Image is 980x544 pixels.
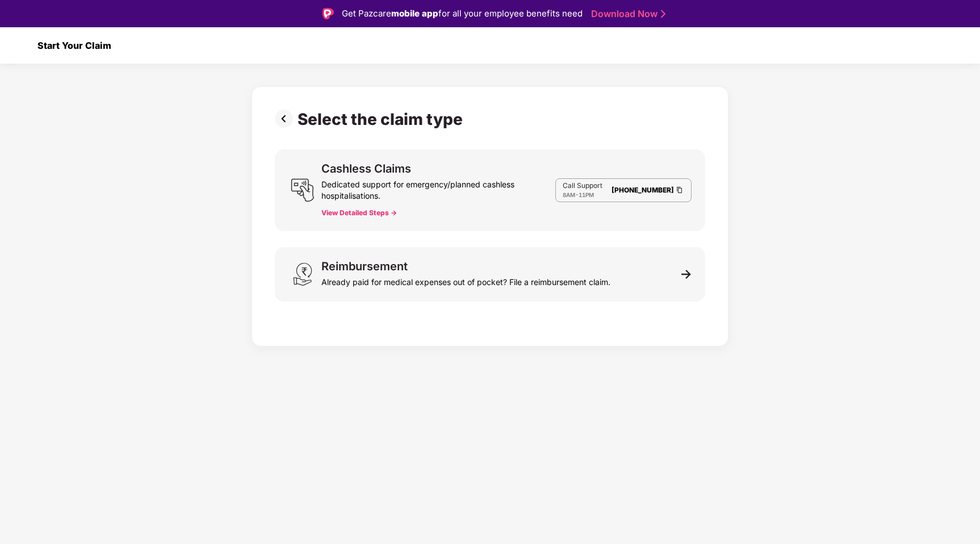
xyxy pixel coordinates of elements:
img: Logo [323,8,334,19]
div: Reimbursement [321,261,408,272]
img: Stroke [661,8,665,20]
p: Call Support [563,181,602,190]
div: Dedicated support for emergency/planned cashless hospitalisations. [321,174,555,202]
strong: mobile app [391,8,438,19]
div: Select the claim type [298,110,467,129]
img: Clipboard Icon [675,185,684,195]
a: [PHONE_NUMBER] [612,186,674,194]
button: View Detailed Steps -> [321,208,397,217]
span: 8AM [563,191,575,198]
img: svg+xml;base64,PHN2ZyB3aWR0aD0iMTEiIGhlaWdodD0iMTEiIHZpZXdCb3g9IjAgMCAxMSAxMSIgZmlsbD0ibm9uZSIgeG... [681,269,692,279]
a: Download Now [591,8,662,20]
img: svg+xml;base64,PHN2ZyB3aWR0aD0iMjQiIGhlaWdodD0iMjUiIHZpZXdCb3g9IjAgMCAyNCAyNSIgZmlsbD0ibm9uZSIgeG... [291,178,315,202]
div: Already paid for medical expenses out of pocket? File a reimbursement claim. [321,272,610,288]
img: svg+xml;base64,PHN2ZyB3aWR0aD0iMjQiIGhlaWdodD0iMzEiIHZpZXdCb3g9IjAgMCAyNCAzMSIgZmlsbD0ibm9uZSIgeG... [291,262,315,286]
div: Cashless Claims [321,163,411,174]
div: - [563,190,602,199]
div: Get Pazcare for all your employee benefits need [342,7,583,20]
div: Start Your Claim [31,40,111,51]
span: 11PM [579,191,594,198]
img: svg+xml;base64,PHN2ZyBpZD0iUHJldi0zMngzMiIgeG1sbnM9Imh0dHA6Ly93d3cudzMub3JnLzIwMDAvc3ZnIiB3aWR0aD... [275,110,298,128]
